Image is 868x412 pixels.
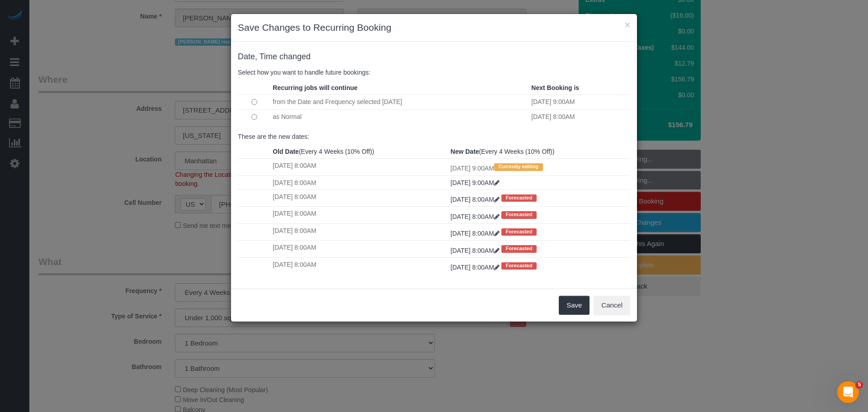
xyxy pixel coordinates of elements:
[559,296,590,315] button: Save
[448,145,630,159] th: (Every 4 Weeks (10% Off))
[501,194,537,202] span: Forecasted
[856,381,863,388] span: 5
[270,145,448,159] th: (Every 4 Weeks (10% Off))
[451,264,501,271] a: [DATE] 8:00AM
[625,20,630,29] button: ×
[270,207,448,223] td: [DATE] 8:00AM
[451,230,501,237] a: [DATE] 8:00AM
[270,257,448,274] td: [DATE] 8:00AM
[273,84,357,91] strong: Recurring jobs will continue
[238,21,630,34] h3: Save Changes to Recurring Booking
[451,179,500,186] a: [DATE] 9:00AM
[273,148,299,155] strong: Old Date
[270,95,529,109] td: from the Date and Frequency selected [DATE]
[238,132,630,141] p: These are the new dates:
[448,159,630,175] td: [DATE] 9:00AM
[501,228,537,236] span: Forecasted
[501,245,537,252] span: Forecasted
[451,247,501,254] a: [DATE] 8:00AM
[238,52,630,62] h4: changed
[238,68,630,77] p: Select how you want to handle future bookings:
[529,95,630,109] td: [DATE] 9:00AM
[531,84,579,91] strong: Next Booking is
[270,159,448,175] td: [DATE] 8:00AM
[837,381,859,403] iframe: Intercom live chat
[529,109,630,124] td: [DATE] 8:00AM
[270,241,448,257] td: [DATE] 8:00AM
[501,262,537,270] span: Forecasted
[451,148,479,155] strong: New Date
[270,109,529,124] td: as Normal
[501,211,537,218] span: Forecasted
[451,196,501,203] a: [DATE] 8:00AM
[270,175,448,189] td: [DATE] 8:00AM
[494,163,543,170] span: Currently editing
[238,52,277,61] span: Date, Time
[270,189,448,206] td: [DATE] 8:00AM
[594,296,630,315] button: Cancel
[451,213,501,220] a: [DATE] 8:00AM
[270,223,448,240] td: [DATE] 8:00AM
